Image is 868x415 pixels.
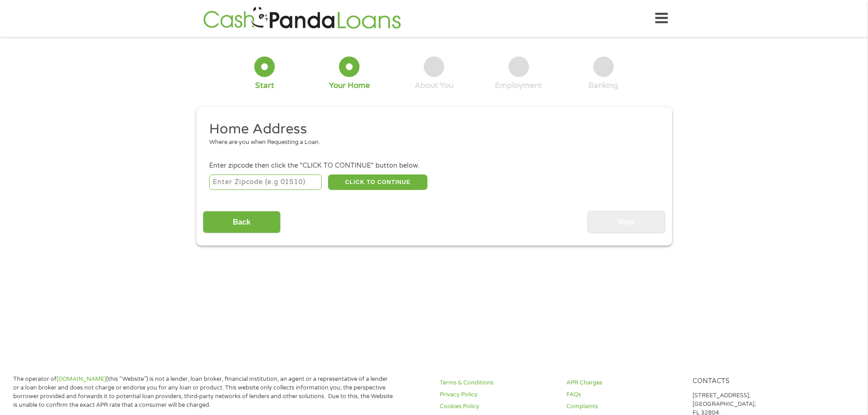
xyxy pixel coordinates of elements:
p: The operator of (this “Website”) is not a lender, loan broker, financial institution, an agent or... [13,375,393,410]
h2: Home Address [209,120,652,138]
a: FAQs [566,390,682,399]
div: About You [415,81,453,91]
div: Employment [495,81,542,91]
a: [DOMAIN_NAME] [56,375,106,383]
a: Complaints [566,402,682,411]
div: Start [255,81,274,91]
a: Terms & Conditions [440,379,555,387]
div: Where are you when Requesting a Loan. [209,138,652,147]
div: Your Home [329,81,370,91]
div: Banking [588,81,618,91]
button: CLICK TO CONTINUE [328,174,427,190]
a: APR Charges [566,379,682,387]
h4: Contacts [693,377,808,386]
input: Enter Zipcode (e.g 01510) [209,174,322,190]
input: Back [203,211,281,233]
a: Privacy Policy [440,390,555,399]
img: GetLoanNow Logo [200,5,404,31]
div: Enter zipcode then click the "CLICK TO CONTINUE" button below. [209,161,658,171]
a: Cookies Policy [440,402,555,411]
input: Next [587,211,665,233]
